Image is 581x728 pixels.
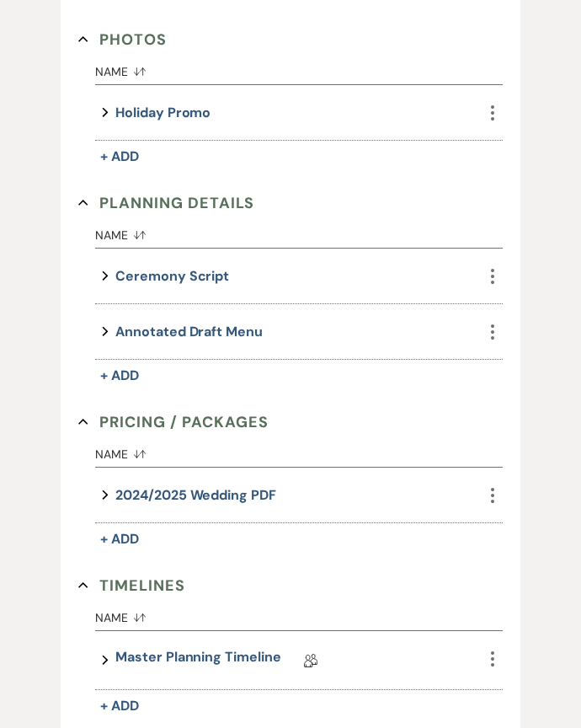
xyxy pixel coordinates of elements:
[78,574,185,599] button: Timelines
[115,265,229,288] button: Ceremony Script
[95,648,115,674] button: expand
[95,436,482,468] button: Name
[100,367,139,385] span: + Add
[100,698,139,715] span: + Add
[95,484,115,507] button: expand
[95,599,482,631] button: Name
[78,410,269,436] button: Pricing / Packages
[95,265,115,288] button: expand
[115,102,211,125] button: Holiday Promo
[78,191,254,217] button: Planning Details
[100,148,139,166] span: + Add
[95,53,482,85] button: Name
[95,321,115,344] button: expand
[115,321,262,344] button: Annotated draft menu
[95,528,144,552] button: + Add
[95,365,144,388] button: + Add
[115,648,280,674] a: Master Planning Timeline
[95,217,482,249] button: Name
[78,28,167,53] button: Photos
[95,102,115,125] button: expand
[95,146,144,169] button: + Add
[100,531,139,549] span: + Add
[95,695,144,719] button: + Add
[115,484,275,507] button: 2024/2025 Wedding PDF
